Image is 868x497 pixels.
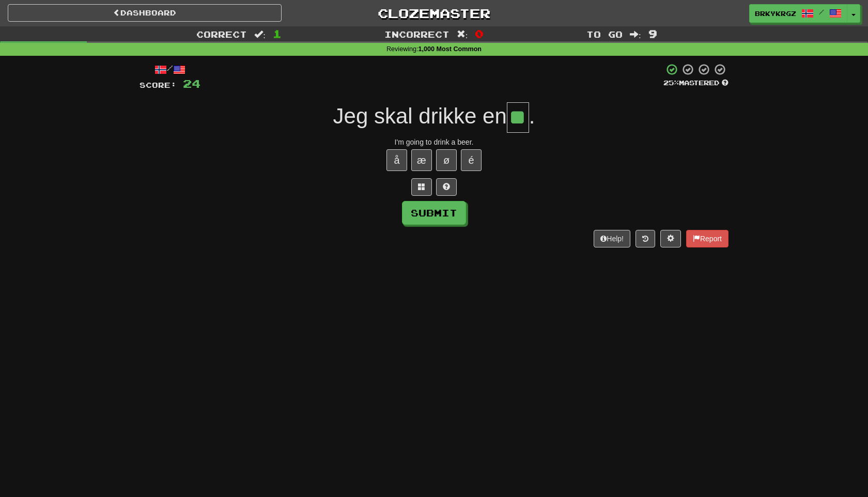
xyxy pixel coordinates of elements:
[475,27,484,40] span: 0
[254,30,266,39] span: :
[755,9,796,18] span: brkykrgz
[8,4,282,22] a: Dashboard
[384,29,450,39] span: Incorrect
[419,45,482,53] strong: 1,000 Most Common
[529,104,535,128] span: .
[411,178,432,196] button: Switch sentence to multiple choice alt+p
[139,81,177,89] span: Score:
[636,230,655,247] button: Round history (alt+y)
[819,8,824,15] span: /
[749,4,847,23] a: brkykrgz /
[297,4,571,22] a: Clozemaster
[139,137,729,147] div: I'm going to drink a beer.
[436,149,457,171] button: ø
[333,104,507,128] span: Jeg skal drikke en
[386,149,407,171] button: å
[411,149,432,171] button: æ
[630,30,641,39] span: :
[461,149,482,171] button: é
[402,201,466,225] button: Submit
[586,29,623,39] span: To go
[139,63,200,76] div: /
[457,30,468,39] span: :
[663,79,679,87] span: 25 %
[686,230,729,247] button: Report
[663,79,729,88] div: Mastered
[594,230,630,247] button: Help!
[196,29,247,39] span: Correct
[648,27,657,40] span: 9
[273,27,282,40] span: 1
[436,178,457,196] button: Single letter hint - you only get 1 per sentence and score half the points! alt+h
[183,77,200,90] span: 24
